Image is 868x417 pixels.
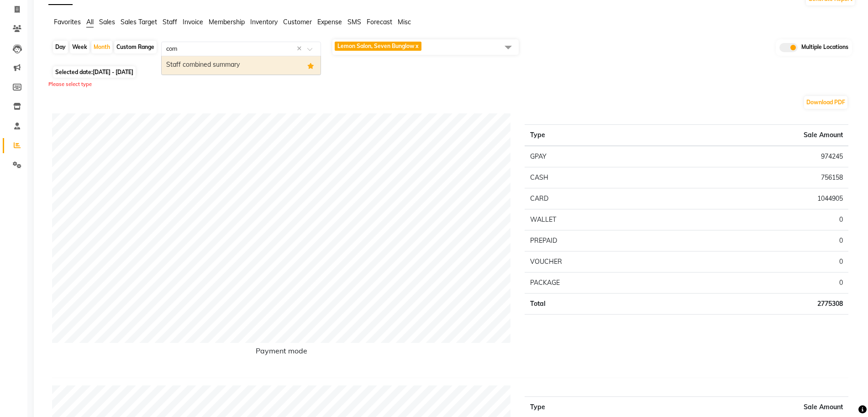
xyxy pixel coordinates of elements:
td: Total [525,294,674,315]
td: CASH [525,167,674,188]
span: Misc [398,18,411,26]
td: 0 [674,251,848,273]
td: GPAY [525,146,674,167]
span: Staff [163,18,177,26]
td: 0 [674,273,848,294]
div: Custom Range [114,41,157,53]
span: Selected date: [53,66,136,78]
span: All [86,18,94,26]
span: Customer [283,18,312,26]
span: Expense [317,18,342,26]
td: WALLET [525,209,674,230]
th: Type [525,125,674,146]
td: 1044905 [674,188,848,209]
span: Membership [209,18,245,26]
span: Sales Target [121,18,157,26]
div: Month [91,41,112,53]
div: Day [53,41,68,53]
span: Added to Favorites [307,60,314,71]
div: Week [70,41,89,53]
a: x [415,43,419,49]
td: 2775308 [674,294,848,315]
span: Inventory [250,18,278,26]
span: Invoice [183,18,203,26]
td: PREPAID [525,230,674,251]
span: SMS [347,18,361,26]
h6: Payment mode [52,347,511,359]
th: Sale Amount [674,125,848,146]
td: 0 [674,209,848,230]
td: CARD [525,188,674,209]
button: Download PDF [804,96,847,109]
div: Please select type [48,80,856,88]
td: PACKAGE [525,273,674,294]
span: Clear all [297,44,305,53]
div: Staff combined summary [162,56,321,75]
span: Forecast [367,18,392,26]
ng-dropdown-panel: Options list [161,56,321,75]
span: Sales [99,18,115,26]
span: Lemon Salon, Seven Bunglow [337,43,415,49]
span: [DATE] - [DATE] [93,69,133,75]
span: Multiple Locations [801,43,848,52]
td: 974245 [674,146,848,167]
td: 756158 [674,167,848,188]
td: 0 [674,230,848,251]
span: Favorites [54,18,81,26]
td: VOUCHER [525,251,674,273]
